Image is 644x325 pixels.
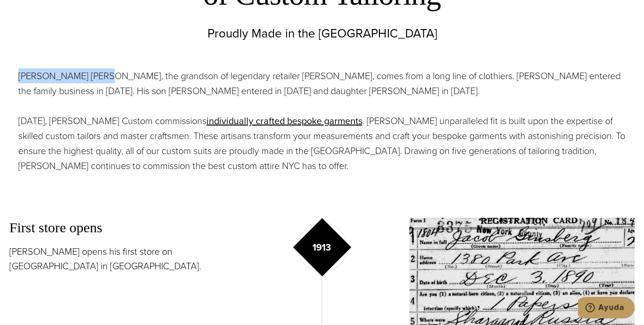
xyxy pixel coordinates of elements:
h3: First store opens [9,218,235,237]
p: [PERSON_NAME] [PERSON_NAME], the grandson of legendary retailer [PERSON_NAME], comes from a long ... [18,68,626,98]
iframe: Abre un widget desde donde se puede chatear con uno de los agentes [578,297,635,320]
a: individually crafted bespoke garments [207,114,363,128]
p: [DATE], [PERSON_NAME] Custom commissions . [PERSON_NAME] unparalleled fit is built upon the exper... [18,113,626,173]
p: [PERSON_NAME] opens his first store on [GEOGRAPHIC_DATA] in [GEOGRAPHIC_DATA]. [9,244,235,273]
p: 1913 [312,240,331,254]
